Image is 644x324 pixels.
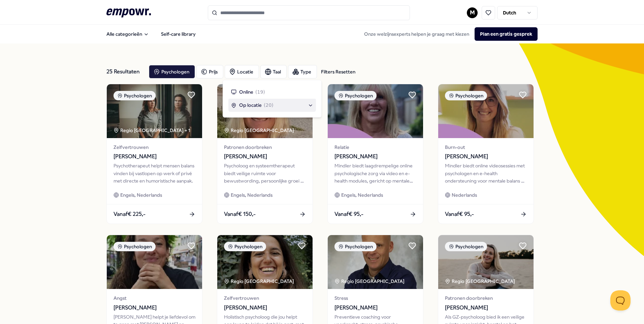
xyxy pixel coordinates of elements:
[445,162,527,185] div: Mindler biedt online videosessies met psychologen en e-health ondersteuning voor mentale balans e...
[260,65,287,78] button: Taal
[328,235,423,289] img: package image
[114,127,190,134] div: Regio [GEOGRAPHIC_DATA] + 1
[106,84,202,224] a: package imagePsychologenRegio [GEOGRAPHIC_DATA] + 1Zelfvertrouwen[PERSON_NAME]Psychotherapeut hel...
[224,278,295,285] div: Regio [GEOGRAPHIC_DATA]
[224,294,306,302] span: Zelfvertrouwen
[445,210,474,219] span: Vanaf € 95,-
[610,290,631,311] iframe: Help Scout Beacon - Open
[114,294,195,302] span: Angst
[217,84,313,138] img: package image
[107,84,202,138] img: package image
[224,162,306,185] div: Psycholoog en systeemtherapeut biedt veilige ruimte voor bewustwording, persoonlijke groei en men...
[196,65,223,78] button: Prijs
[217,235,313,289] img: package image
[475,27,538,41] button: Plan een gratis gesprek
[228,86,316,112] div: Suggestions
[101,27,201,41] nav: Main
[106,65,143,78] div: 25 Resultaten
[445,152,527,161] span: [PERSON_NAME]
[445,294,527,302] span: Patronen doorbreken
[445,242,487,251] div: Psychologen
[327,84,423,224] a: package imagePsychologenRelatie[PERSON_NAME]Mindler biedt laagdrempelige online psychologische zo...
[224,303,306,312] span: [PERSON_NAME]
[107,235,202,289] img: package image
[224,143,306,151] span: Patronen doorbreken
[445,303,527,312] span: [PERSON_NAME]
[114,210,146,219] span: Vanaf € 225,-
[334,242,377,251] div: Psychologen
[452,191,477,199] span: Nederlands
[334,303,416,312] span: [PERSON_NAME]
[224,127,295,134] div: Regio [GEOGRAPHIC_DATA]
[208,5,410,20] input: Search for products, categories or subcategories
[224,152,306,161] span: [PERSON_NAME]
[101,27,154,41] button: Alle categorieën
[438,84,534,138] img: package image
[224,210,256,219] span: Vanaf € 150,-
[239,101,262,109] span: Op locatie
[328,84,423,138] img: package image
[438,235,534,289] img: package image
[334,143,416,151] span: Relatie
[334,152,416,161] span: [PERSON_NAME]
[114,91,156,100] div: Psychologen
[114,162,195,185] div: Psychotherapeut helpt mensen balans vinden bij vastlopen op werk of privé met directe en humorist...
[225,65,259,78] button: Locatie
[120,191,162,199] span: Engels, Nederlands
[114,152,195,161] span: [PERSON_NAME]
[334,294,416,302] span: Stress
[156,27,201,41] a: Self-care library
[114,303,195,312] span: [PERSON_NAME]
[467,7,478,18] button: M
[114,143,195,151] span: Zelfvertrouwen
[239,88,253,96] span: Online
[438,84,534,224] a: package imagePsychologenBurn-out[PERSON_NAME]Mindler biedt online videosessies met psychologen en...
[359,27,538,41] div: Onze welzijnsexperts helpen je graag met kiezen
[217,84,313,224] a: package imagePsychologenRegio [GEOGRAPHIC_DATA] Patronen doorbreken[PERSON_NAME]Psycholoog en sys...
[114,242,156,251] div: Psychologen
[334,162,416,185] div: Mindler biedt laagdrempelige online psychologische zorg via video en e-health modules, gericht op...
[224,242,266,251] div: Psychologen
[231,191,272,199] span: Engels, Nederlands
[334,91,377,100] div: Psychologen
[288,65,317,78] button: Type
[264,101,273,109] span: ( 20 )
[445,91,487,100] div: Psychologen
[445,143,527,151] span: Burn-out
[341,191,383,199] span: Engels, Nederlands
[255,88,265,96] span: ( 19 )
[149,65,195,78] button: Psychologen
[334,278,406,285] div: Regio [GEOGRAPHIC_DATA]
[445,278,516,285] div: Regio [GEOGRAPHIC_DATA]
[334,210,363,219] span: Vanaf € 95,-
[321,68,355,75] div: Filters Resetten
